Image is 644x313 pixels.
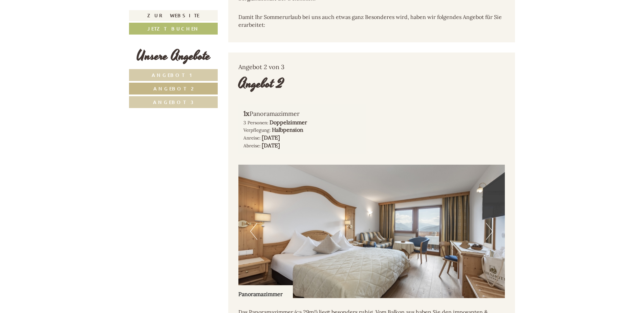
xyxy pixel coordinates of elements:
button: Previous [250,223,257,240]
small: Anreise: [243,135,260,141]
div: Panoramazimmer [243,109,362,119]
p: Damit Ihr Sommerurlaub bei uns auch etwas ganz Besonderes wird, haben wir folgendes Angebot für S... [238,13,505,29]
span: Angebot 3 [153,99,194,105]
img: image [238,165,505,298]
span: Angebot 2 [153,85,194,92]
button: Next [486,223,493,240]
b: Halbpension [272,126,303,133]
div: Panoramazimmer [238,285,293,298]
span: Angebot 1 [152,72,195,78]
div: Angebot 2 [238,74,284,93]
b: Doppelzimmer [270,119,307,126]
b: [DATE] [262,142,280,149]
span: Angebot 2 von 3 [238,63,284,71]
a: Jetzt buchen [129,23,218,35]
div: Unsere Angebote [129,46,218,66]
b: [DATE] [262,134,280,141]
small: Abreise: [243,143,260,149]
small: Verpflegung: [243,127,271,133]
b: 1x [243,109,250,118]
small: 3 Personen: [243,120,268,126]
a: Zur Website [129,10,218,21]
